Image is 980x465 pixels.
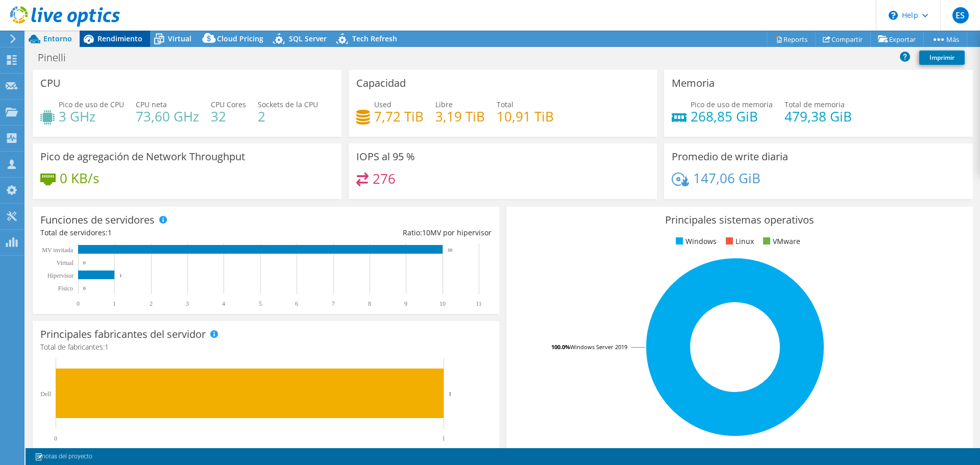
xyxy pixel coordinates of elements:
h4: 32 [211,111,246,122]
h4: 7,72 TiB [374,111,424,122]
text: 9 [404,300,407,307]
h3: Promedio de write diaria [672,151,788,162]
text: MV invitada [42,247,73,254]
span: 10 [422,228,430,237]
text: 1 [119,273,122,278]
text: 10 [439,300,446,307]
text: 2 [150,300,153,307]
h3: Capacidad [356,78,406,89]
h4: 10,91 TiB [497,111,554,122]
a: Más [923,31,967,47]
h3: Pico de agregación de Network Throughput [40,151,245,162]
h4: 268,85 GiB [691,111,773,122]
h3: Funciones de servidores [40,214,155,226]
text: 0 [77,300,80,307]
h3: Principales sistemas operativos [514,214,965,226]
text: 0 [83,260,86,265]
text: 6 [295,300,298,307]
li: Windows [673,236,717,247]
span: Total [497,100,513,109]
h1: Pinelli [33,52,82,63]
text: Virtual [57,259,74,266]
a: Compartir [815,31,871,47]
a: Exportar [870,31,924,47]
text: 5 [259,300,262,307]
h4: 73,60 GHz [136,111,199,122]
span: Sockets de la CPU [258,100,318,109]
text: 11 [476,300,482,307]
text: 0 [54,435,57,442]
span: Libre [435,100,453,109]
span: Pico de uso de memoria [691,100,773,109]
text: 1 [449,390,452,397]
h4: 3 GHz [59,111,124,122]
h3: IOPS al 95 % [356,151,415,162]
span: Entorno [43,34,72,43]
h4: 479,38 GiB [785,111,852,122]
a: notas del proyecto [28,450,100,463]
text: 1 [113,300,116,307]
tspan: Windows Server 2019 [570,343,627,351]
h3: CPU [40,78,61,89]
span: Total de memoria [785,100,845,109]
h4: 3,19 TiB [435,111,485,122]
span: SQL Server [289,34,327,43]
li: Linux [723,236,754,247]
text: 7 [332,300,335,307]
span: CPU neta [136,100,167,109]
h3: Memoria [672,78,715,89]
div: Ratio: MV por hipervisor [266,227,492,238]
span: Tech Refresh [352,34,397,43]
text: 4 [222,300,225,307]
li: VMware [761,236,800,247]
span: Pico de uso de CPU [59,100,124,109]
span: Virtual [168,34,191,43]
span: Rendimiento [97,34,142,43]
div: Total de servidores: [40,227,266,238]
h4: 2 [258,111,318,122]
svg: \n [889,11,898,20]
a: Imprimir [919,51,965,65]
span: CPU Cores [211,100,246,109]
text: Dell [40,390,51,398]
text: 10 [448,248,453,253]
h4: 0 KB/s [60,173,99,184]
text: 0 [83,286,86,291]
span: Cloud Pricing [217,34,263,43]
h4: 276 [373,173,396,184]
tspan: Físico [58,285,73,292]
h4: Total de fabricantes: [40,341,492,353]
span: 1 [105,342,109,352]
span: Used [374,100,391,109]
text: Hipervisor [47,272,73,279]
text: 3 [186,300,189,307]
tspan: 100.0% [551,343,570,351]
span: 1 [108,228,112,237]
h4: 147,06 GiB [693,173,761,184]
span: ES [952,7,969,23]
text: 1 [442,435,445,442]
text: 8 [368,300,371,307]
a: Reports [767,31,816,47]
h3: Principales fabricantes del servidor [40,329,206,340]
